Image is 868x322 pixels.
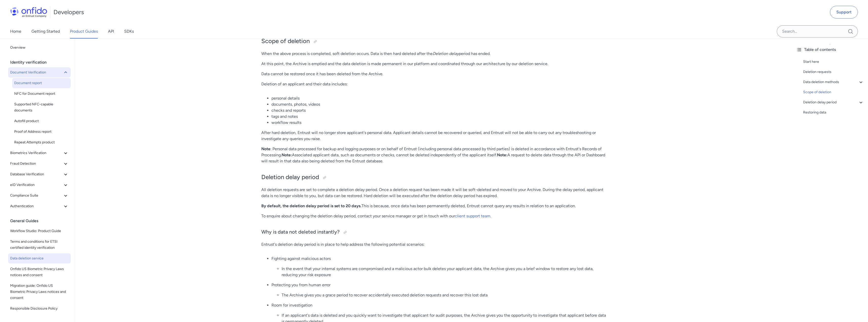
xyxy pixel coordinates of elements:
[10,150,63,156] span: Biometrics Verification
[10,69,63,75] span: Document Verification
[796,47,864,53] div: Table of contents
[14,91,69,97] span: NFC for Document report
[803,69,864,75] a: Deletion requests
[8,281,71,303] a: Migration guide: Onfido US Biometric Privacy Laws notices and consent
[10,24,21,39] a: Home
[12,137,71,147] a: Repeat Attempts product
[14,129,69,135] span: Proof of Address report
[261,173,606,182] h2: Deletion delay period
[261,203,606,209] p: This is because, once data has been permanently deleted, Entrust cannot query any results in rela...
[261,241,606,248] p: Entrust's deletion delay period is in place to help address the following potential scenarios:
[31,24,60,39] a: Getting Started
[10,216,73,226] div: General Guides
[53,8,84,16] h1: Developers
[12,99,71,116] a: Supported NFC-capable documents
[271,107,606,113] li: checks and reports
[261,146,606,164] p: : Personal data processed for backup and logging purposes or on behalf of Entrust (including pers...
[8,253,71,263] a: Data deletion service
[14,80,69,86] span: Document report
[124,24,134,39] a: SDKs
[10,239,69,251] span: Terms and conditions for ETSI certified identity verification
[271,113,606,120] li: tags and notes
[282,153,292,157] strong: Note:
[12,127,71,137] a: Proof of Address report
[261,37,606,46] h2: Scope of deletion
[803,99,864,105] a: Deletion delay period
[10,255,69,261] span: Data deletion service
[271,95,606,101] li: personal details
[10,182,63,188] span: eID Verification
[10,45,69,51] span: Overview
[282,266,606,278] li: In the event that your internal systems are compromised and a malicious actor bulk deletes your a...
[8,169,71,179] button: Database Verification
[10,7,47,17] img: Onfido Logo
[12,89,71,99] a: NFC for Document report
[261,228,606,236] h3: Why is data not deleted instantly?
[8,67,71,78] button: Document Verification
[455,214,490,218] a: client support team
[10,228,69,234] span: Workflow Studio: Product Guide
[803,79,864,85] a: Data deletion methods
[8,191,71,201] button: Compliance Suite
[271,256,606,262] p: Fighting against malicious actors
[14,101,69,113] span: Supported NFC-capable documents
[497,153,507,157] strong: Note:
[261,213,606,219] p: To enquire about changing the deletion delay period, contact your service manager or get in touch...
[10,171,63,177] span: Database Verification
[261,146,270,151] strong: Note
[10,266,69,278] span: Onfido US Biometric Privacy Laws notices and consent
[14,139,69,145] span: Repeat Attempts product
[8,148,71,158] button: Biometrics Verification
[10,283,69,301] span: Migration guide: Onfido US Biometric Privacy Laws notices and consent
[261,81,606,87] p: Deletion of an applicant and their data includes:
[803,89,864,95] a: Scope of deletion
[12,78,71,88] a: Document report
[261,203,361,208] strong: By default, the deletion delay period is set to 20 days.
[261,51,606,57] p: When the above process is completed, soft deletion occurs. Data is then hard deleted after the pe...
[803,109,864,116] a: Restoring data
[8,43,71,53] a: Overview
[830,6,858,18] a: Support
[8,180,71,190] button: eID Verification
[10,57,73,67] div: Identity verification
[433,51,459,56] em: Deletion delay
[8,264,71,280] a: Onfido US Biometric Privacy Laws notices and consent
[8,159,71,169] button: Fraud Detection
[282,292,606,298] li: The Archive gives you a grace period to recover accidentally executed deletion requests and recov...
[777,25,858,37] input: Onfido search input field
[10,203,63,209] span: Authentication
[8,201,71,211] button: Authentication
[10,161,63,167] span: Fraud Detection
[261,61,606,67] p: At this point, the Archive is emptied and the data deletion is made permanent in our platform and...
[108,24,114,39] a: API
[271,282,606,288] p: Protecting you from human error
[70,24,98,39] a: Product Guides
[8,237,71,253] a: Terms and conditions for ETSI certified identity verification
[261,187,606,199] p: All deletion requests are set to complete a deletion delay period. Once a deletion request has be...
[12,116,71,126] a: Autofill product
[803,59,864,65] a: Start here
[271,120,606,126] li: workflow results
[8,226,71,236] a: Workflow Studio: Product Guide
[271,101,606,107] li: documents, photos, videos
[10,193,63,199] span: Compliance Suite
[261,71,606,77] p: Data cannot be restored once it has been deleted from the Archive.
[10,306,69,312] span: Responsible Disclosure Policy
[261,130,606,142] p: After hard deletion, Entrust will no longer store applicant's personal data. Applicant details ca...
[271,302,606,308] p: Room for investigation
[8,304,71,314] a: Responsible Disclosure Policy
[14,118,69,124] span: Autofill product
